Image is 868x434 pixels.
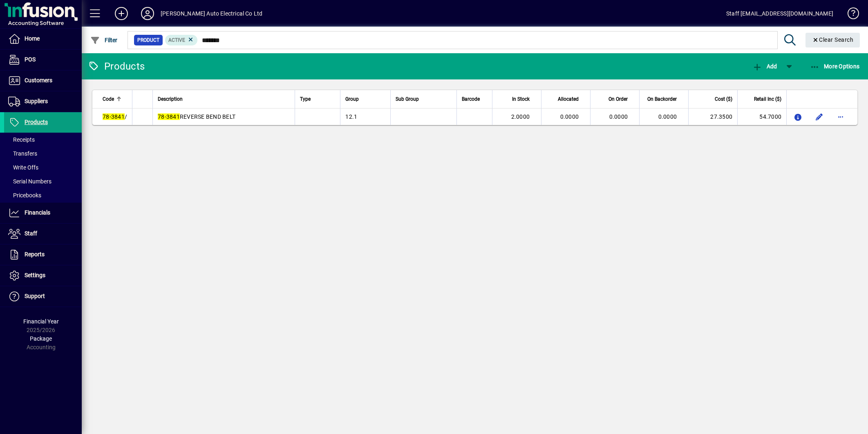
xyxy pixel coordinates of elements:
span: Support [25,293,45,299]
span: Barcode [462,95,480,104]
span: Receipts [8,136,35,143]
span: Customers [25,77,52,84]
span: Reports [25,251,45,258]
span: More Options [810,63,860,70]
button: Add [108,6,134,21]
div: Barcode [462,95,487,104]
div: Type [300,95,336,104]
span: REVERSE BEND BELT [158,113,235,120]
a: Transfers [4,147,82,160]
span: 0.0000 [658,113,677,120]
span: Settings [25,272,45,278]
em: 78-3841 [103,113,125,120]
a: Write Offs [4,160,82,174]
span: Code [103,95,114,104]
span: Description [158,95,183,104]
span: In Stock [512,95,530,104]
a: Receipts [4,133,82,147]
div: [PERSON_NAME] Auto Electrical Co Ltd [161,7,262,20]
a: Customers [4,70,82,91]
button: More options [834,110,847,123]
span: Suppliers [25,98,48,104]
em: 78-3841 [158,113,180,120]
a: Serial Numbers [4,174,82,188]
span: Retail Inc ($) [754,95,781,104]
span: Staff [25,230,37,237]
span: Home [25,35,40,42]
span: On Order [608,95,628,104]
a: Support [4,286,82,307]
button: Filter [88,33,120,47]
span: Package [30,335,52,342]
a: POS [4,50,82,70]
a: Home [4,29,82,49]
div: Staff [EMAIL_ADDRESS][DOMAIN_NAME] [726,7,833,20]
span: Group [345,95,359,104]
span: On Backorder [647,95,677,104]
a: Financials [4,203,82,223]
div: Description [158,95,290,104]
div: On Backorder [644,95,684,104]
span: Products [25,119,48,125]
div: On Order [595,95,635,104]
span: 0.0000 [560,113,579,120]
div: In Stock [497,95,537,104]
td: 27.3500 [688,108,737,125]
div: Allocated [546,95,586,104]
div: Sub Group [396,95,452,104]
div: Group [345,95,385,104]
span: Active [168,37,185,43]
span: Product [137,36,159,44]
span: Sub Group [396,95,419,104]
div: Code [103,95,127,104]
button: Edit [813,110,826,123]
span: 2.0000 [511,113,530,120]
span: Financials [25,209,50,216]
a: Pricebooks [4,188,82,202]
span: Transfers [8,150,37,157]
span: Serial Numbers [8,178,51,185]
span: Filter [90,37,118,43]
button: Profile [134,6,161,21]
span: Write Offs [8,164,38,171]
span: POS [25,56,36,63]
div: Products [88,60,145,73]
span: Cost ($) [715,95,732,104]
button: Clear [805,33,860,47]
a: Settings [4,265,82,286]
span: 0.0000 [609,113,628,120]
span: Financial Year [23,318,59,325]
button: More Options [808,59,862,74]
span: Clear Search [812,36,854,43]
a: Staff [4,224,82,244]
mat-chip: Activation Status: Active [165,35,198,45]
a: Knowledge Base [841,2,858,28]
span: Pricebooks [8,192,41,199]
td: 54.7000 [737,108,786,125]
a: Reports [4,244,82,265]
span: Add [752,63,777,70]
button: Add [750,59,779,74]
span: Allocated [558,95,579,104]
span: / [103,113,127,120]
span: 12.1 [345,113,357,120]
a: Suppliers [4,91,82,112]
span: Type [300,95,311,104]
